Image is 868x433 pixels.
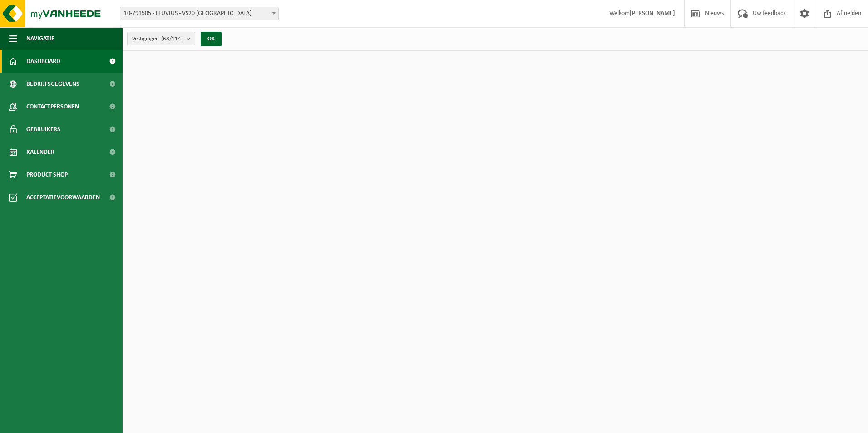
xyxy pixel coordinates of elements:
count: (68/114) [161,36,183,42]
strong: [PERSON_NAME] [630,10,675,17]
span: Navigatie [26,27,54,50]
span: 10-791505 - FLUVIUS - VS20 ANTWERPEN [120,7,278,20]
span: Gebruikers [26,118,60,141]
span: Kalender [26,141,54,163]
span: 10-791505 - FLUVIUS - VS20 ANTWERPEN [120,7,279,20]
span: Contactpersonen [26,95,79,118]
button: Vestigingen(68/114) [127,32,195,45]
span: Dashboard [26,50,60,73]
span: Bedrijfsgegevens [26,73,79,95]
button: OK [201,32,222,46]
span: Product Shop [26,163,68,186]
span: Vestigingen [132,32,183,46]
span: Acceptatievoorwaarden [26,186,100,209]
